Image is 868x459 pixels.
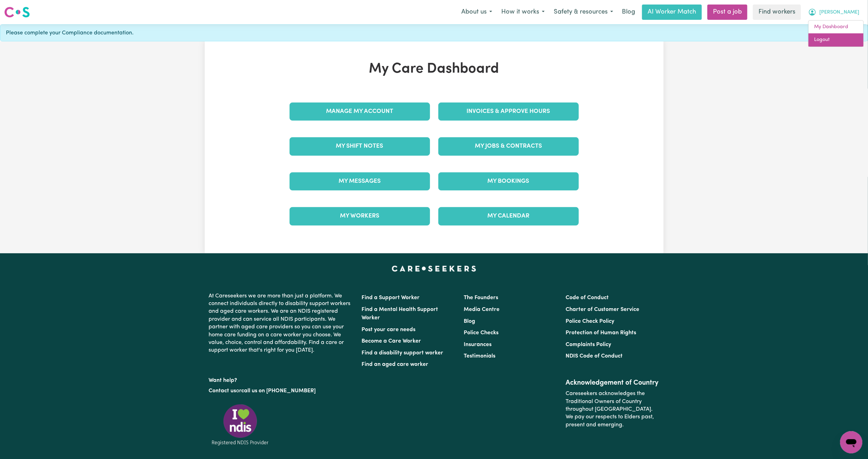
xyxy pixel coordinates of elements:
a: My Bookings [438,172,579,190]
a: Insurances [464,342,492,347]
a: My Calendar [438,207,579,225]
a: Find an aged care worker [362,362,429,367]
button: About us [457,5,497,19]
a: My Shift Notes [290,137,430,155]
a: Find a disability support worker [362,350,444,356]
a: My Workers [290,207,430,225]
a: Careseekers home page [392,266,476,271]
a: Police Check Policy [566,319,614,324]
a: Media Centre [464,307,500,312]
img: Careseekers logo [4,6,30,18]
a: Police Checks [464,330,498,336]
h2: Acknowledgement of Country [566,379,659,387]
p: or [209,384,354,397]
a: Manage My Account [290,103,430,121]
img: Registered NDIS provider [209,403,271,446]
a: NDIS Code of Conduct [566,353,623,359]
a: Find a Support Worker [362,295,420,301]
a: Become a Care Worker [362,338,421,344]
a: My Messages [290,172,430,190]
a: Charter of Customer Service [566,307,639,312]
a: Find workers [753,5,801,20]
p: Want help? [209,374,354,384]
div: My Account [808,20,864,47]
a: Protection of Human Rights [566,330,636,336]
a: Post your care needs [362,327,416,333]
span: Please complete your Compliance documentation. [6,29,133,37]
p: At Careseekers we are more than just a platform. We connect individuals directly to disability su... [209,289,354,357]
span: [PERSON_NAME] [819,9,859,16]
a: AI Worker Match [642,5,702,20]
a: Testimonials [464,353,495,359]
a: Blog [618,5,639,20]
button: My Account [804,5,864,19]
a: Contact us [209,388,236,394]
button: How it works [497,5,549,19]
a: My Jobs & Contracts [438,137,579,155]
a: call us on [PHONE_NUMBER] [242,388,316,394]
a: The Founders [464,295,498,301]
a: Careseekers logo [4,4,30,20]
a: Invoices & Approve Hours [438,103,579,121]
a: Post a job [707,5,747,20]
h1: My Care Dashboard [285,61,583,77]
a: Code of Conduct [566,295,609,301]
a: Logout [809,33,863,47]
a: Blog [464,319,475,324]
button: Safety & resources [549,5,618,19]
a: My Dashboard [809,21,863,34]
iframe: Button to launch messaging window, conversation in progress [840,431,862,453]
p: Careseekers acknowledges the Traditional Owners of Country throughout [GEOGRAPHIC_DATA]. We pay o... [566,387,659,432]
a: Complaints Policy [566,342,611,347]
a: Find a Mental Health Support Worker [362,307,438,321]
